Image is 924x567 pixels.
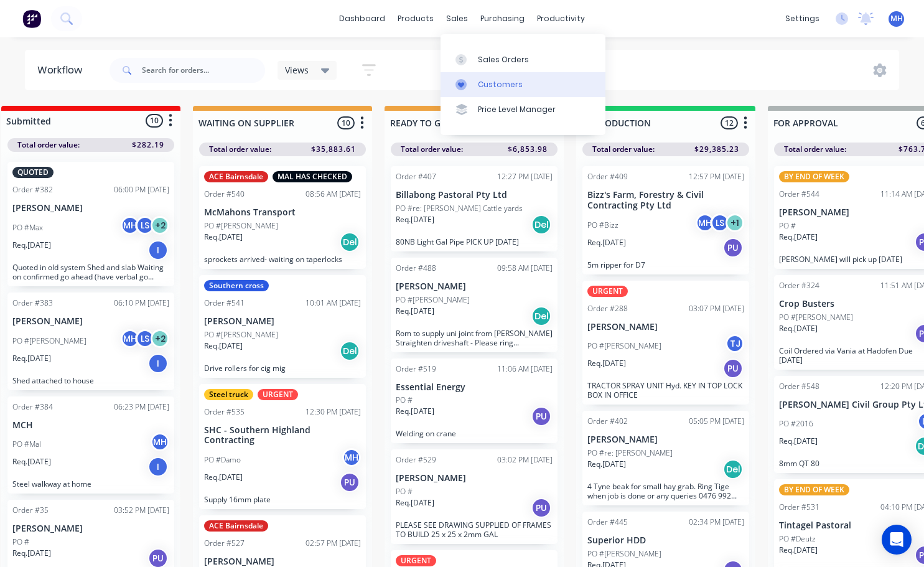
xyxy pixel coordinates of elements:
[396,190,553,200] p: Billabong Pastoral Pty Ltd
[151,329,169,348] div: + 2
[340,232,360,252] div: Del
[723,358,743,378] div: PU
[396,306,434,317] p: Req. [DATE]
[306,298,361,309] div: 10:01 AM [DATE]
[306,538,361,549] div: 02:57 PM [DATE]
[114,401,169,413] div: 06:23 PM [DATE]
[779,9,826,28] div: settings
[779,312,853,323] p: PO #[PERSON_NAME]
[396,203,523,214] p: PO #re: [PERSON_NAME] Cattle yards
[148,354,168,373] div: I
[531,498,551,518] div: PU
[587,286,628,297] div: URGENT
[204,329,278,340] p: PO #[PERSON_NAME]
[396,214,434,225] p: Req. [DATE]
[12,240,51,251] p: Req. [DATE]
[204,189,245,200] div: Order #540
[587,322,744,332] p: [PERSON_NAME]
[12,184,53,195] div: Order #382
[12,548,51,559] p: Req. [DATE]
[582,166,749,274] div: Order #40912:57 PM [DATE]Bizz's Farm, Forestry & Civil Contracting Pty LtdPO #BizzMHLS+1Req.[DATE...
[12,167,54,178] div: QUOTED
[151,216,169,235] div: + 2
[440,9,474,28] div: sales
[209,144,271,155] span: Total order value:
[779,232,818,243] p: Req. [DATE]
[12,479,169,489] p: Steel walkway at home
[391,358,558,444] div: Order #51911:06 AM [DATE]Essential EnergyPO #Req.[DATE]PUWelding on crane
[204,472,243,483] p: Req. [DATE]
[689,303,744,314] div: 03:07 PM [DATE]
[342,448,361,467] div: MH
[114,298,169,309] div: 06:10 PM [DATE]
[142,58,265,83] input: Search for orders...
[7,396,174,494] div: Order #38406:23 PM [DATE]MCHPO #MalMHReq.[DATE]ISteel walkway at home
[587,548,661,560] p: PO #[PERSON_NAME]
[587,220,618,231] p: PO #Bizz
[12,316,169,327] p: [PERSON_NAME]
[306,189,361,200] div: 08:56 AM [DATE]
[779,189,819,200] div: Order #544
[396,294,470,306] p: PO #[PERSON_NAME]
[689,517,744,528] div: 02:34 PM [DATE]
[204,425,361,446] p: SHC - Southern Highland Contracting
[441,97,605,122] a: Price Level Manager
[779,220,796,232] p: PO #
[37,63,88,78] div: Workflow
[696,213,714,232] div: MH
[12,505,49,516] div: Order #35
[689,171,744,182] div: 12:57 PM [DATE]
[340,341,360,361] div: Del
[396,486,413,497] p: PO #
[22,9,41,28] img: Factory
[779,436,818,447] p: Req. [DATE]
[531,9,591,28] div: productivity
[779,545,818,556] p: Req. [DATE]
[391,9,440,28] div: products
[204,207,361,218] p: McMahons Transport
[12,298,53,309] div: Order #383
[396,473,553,484] p: [PERSON_NAME]
[474,9,531,28] div: purchasing
[531,306,551,326] div: Del
[587,459,626,470] p: Req. [DATE]
[204,520,268,532] div: ACE Bairnsdale
[396,329,553,347] p: Rom to supply uni joint from [PERSON_NAME] Straighten driveshaft - Please ring [PERSON_NAME] when...
[401,144,463,155] span: Total order value:
[587,482,744,500] p: 4 Tyne beak for small hay grab. Ring Tige when job is done or any queries 0476 992 683
[273,171,352,182] div: MAL HAS CHECKED
[12,420,169,431] p: MCH
[204,298,245,309] div: Order #541
[151,433,169,451] div: MH
[204,316,361,327] p: [PERSON_NAME]
[12,203,169,213] p: [PERSON_NAME]
[587,434,744,445] p: [PERSON_NAME]
[587,171,628,182] div: Order #409
[497,363,553,375] div: 11:06 AM [DATE]
[441,47,605,72] a: Sales Orders
[726,334,744,353] div: TJ
[204,220,278,232] p: PO #[PERSON_NAME]
[587,237,626,248] p: Req. [DATE]
[121,216,139,235] div: MH
[587,190,744,211] p: Bizz's Farm, Forestry & Civil Contracting Pty Ltd
[587,535,744,546] p: Superior HDD
[17,139,80,151] span: Total order value:
[311,144,356,155] span: $35,883.61
[478,79,523,90] div: Customers
[779,323,818,334] p: Req. [DATE]
[396,429,553,438] p: Welding on crane
[587,260,744,269] p: 5m ripper for D7
[587,448,673,459] p: PO #re: [PERSON_NAME]
[204,538,245,549] div: Order #527
[132,139,164,151] span: $282.19
[478,104,556,115] div: Price Level Manager
[587,358,626,369] p: Req. [DATE]
[258,389,298,400] div: URGENT
[396,555,436,566] div: URGENT
[12,263,169,281] p: Quoted in old system Shed and slab Waiting on confirmed go ahead (have verbal go ahead from [PERS...
[340,472,360,492] div: PU
[508,144,548,155] span: $6,853.98
[204,406,245,418] div: Order #535
[396,263,436,274] div: Order #488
